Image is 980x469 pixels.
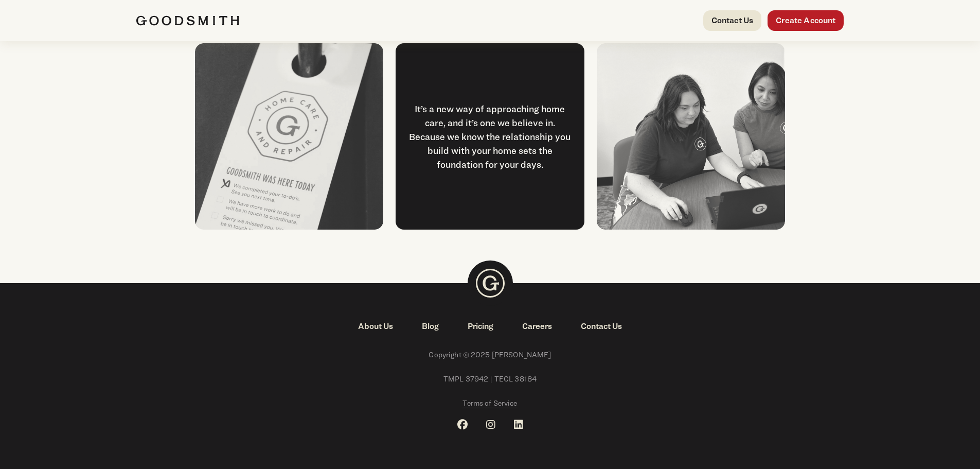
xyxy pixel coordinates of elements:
[136,373,844,385] span: TMPL 37942 | TECL 38184
[462,398,517,407] span: Terms of Service
[703,10,762,31] a: Contact Us
[136,349,844,361] span: Copyright © 2025 [PERSON_NAME]
[768,10,844,31] a: Create Account
[344,320,407,333] a: About Us
[408,102,572,171] div: It’s a new way of approaching home care, and it’s one we believe in. Because we know the relation...
[453,320,508,333] a: Pricing
[468,260,513,306] img: Goodsmith Logo
[407,320,453,333] a: Blog
[462,397,517,409] a: Terms of Service
[136,15,239,26] img: Goodsmith
[508,320,566,333] a: Careers
[566,320,636,333] a: Contact Us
